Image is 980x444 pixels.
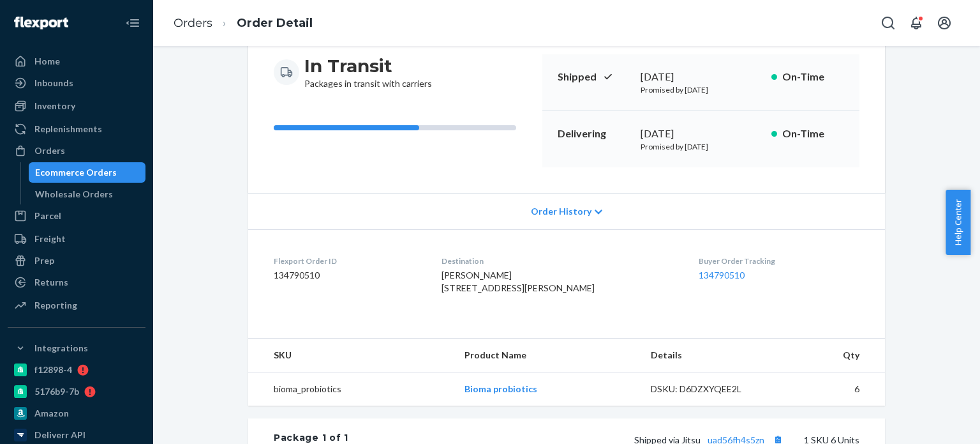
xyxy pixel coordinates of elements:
[34,342,88,355] div: Integrations
[34,123,102,135] div: Replenishments
[699,256,859,266] dt: Buyer Order Tracking
[641,339,781,372] th: Details
[34,276,68,289] div: Returns
[903,10,929,36] button: Open notifications
[454,339,640,372] th: Product Name
[120,10,145,36] button: Close Navigation
[34,254,54,267] div: Prep
[35,166,117,179] div: Ecommerce Orders
[946,190,970,255] button: Help Center
[558,70,630,84] p: Shipped
[34,100,75,112] div: Inventory
[8,141,145,161] a: Orders
[34,233,66,245] div: Freight
[274,269,421,282] dd: 134790510
[304,54,432,90] div: Packages in transit with carriers
[34,407,69,420] div: Amazon
[248,372,454,406] td: bioma_probiotics
[8,51,145,72] a: Home
[274,256,421,266] dt: Flexport Order ID
[29,184,146,204] a: Wholesale Orders
[464,383,537,394] a: Bioma probiotics
[780,372,885,406] td: 6
[442,270,595,293] span: [PERSON_NAME] [STREET_ADDRESS][PERSON_NAME]
[699,270,745,280] a: 134790510
[651,383,771,395] div: DSKU: D6DZXYQEE2L
[174,16,212,30] a: Orders
[8,381,145,402] a: 5176b9-7b
[641,84,761,95] p: Promised by [DATE]
[304,54,432,77] h3: In Transit
[641,126,761,141] div: [DATE]
[8,119,145,139] a: Replenishments
[782,126,844,141] p: On-Time
[237,16,313,30] a: Order Detail
[29,162,146,183] a: Ecommerce Orders
[34,299,77,312] div: Reporting
[248,339,454,372] th: SKU
[8,96,145,116] a: Inventory
[641,141,761,152] p: Promised by [DATE]
[8,250,145,271] a: Prep
[163,4,323,42] ol: breadcrumbs
[8,360,145,380] a: f12898-4
[34,55,60,68] div: Home
[641,70,761,84] div: [DATE]
[35,188,113,201] div: Wholesale Orders
[8,206,145,226] a: Parcel
[8,403,145,424] a: Amazon
[875,10,901,36] button: Open Search Box
[34,429,85,441] div: Deliverr API
[34,77,73,89] div: Inbounds
[8,272,145,293] a: Returns
[558,126,630,141] p: Delivering
[14,17,68,29] img: Flexport logo
[780,339,885,372] th: Qty
[8,229,145,249] a: Freight
[34,385,79,398] div: 5176b9-7b
[531,205,591,218] span: Order History
[932,10,957,36] button: Open account menu
[782,70,844,84] p: On-Time
[8,295,145,316] a: Reporting
[34,144,65,157] div: Orders
[8,73,145,93] a: Inbounds
[34,364,72,376] div: f12898-4
[34,210,61,222] div: Parcel
[442,256,679,266] dt: Destination
[8,338,145,358] button: Integrations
